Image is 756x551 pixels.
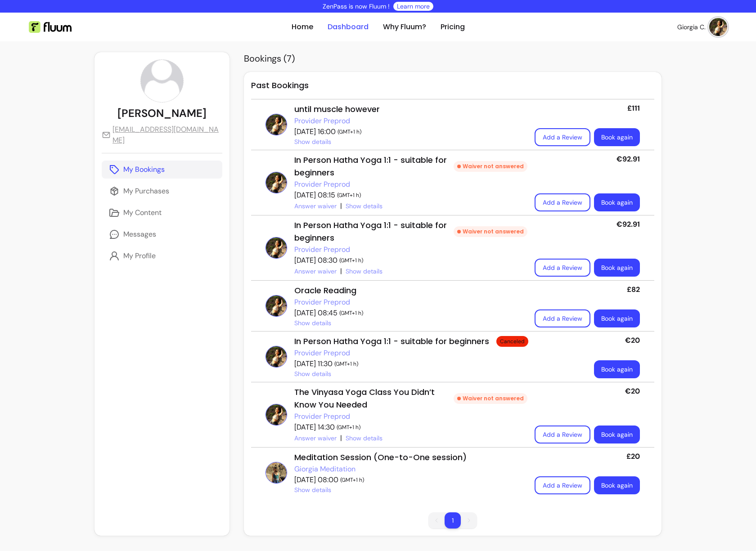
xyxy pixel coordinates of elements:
[294,284,527,297] div: Oracle Reading
[340,476,364,484] span: ( GMT+1 h )
[102,225,222,243] a: Messages
[346,202,382,211] span: Show details
[265,404,287,426] img: Picture of Provider Preprod
[294,297,350,308] a: Provider Preprod
[102,247,222,265] a: My Profile
[594,360,640,378] a: Book again
[265,295,287,317] img: Picture of Provider Preprod
[337,424,360,431] span: ( GMT+1 h )
[594,193,640,211] a: Book again
[102,124,222,146] a: [EMAIL_ADDRESS][DOMAIN_NAME]
[397,2,430,11] a: Learn more
[627,284,640,295] p: £82
[594,259,640,277] a: Book again
[594,309,640,327] a: Book again
[334,360,358,367] span: ( GMT+1 h )
[337,192,361,199] span: ( GMT+1 h )
[294,179,350,190] a: Provider Preprod
[294,179,350,190] span: Click to open Provider profile
[294,358,587,369] p: [DATE] 11:30
[454,393,527,404] div: Waiver not answered
[123,164,165,175] p: My Bookings
[328,22,369,32] a: Dashboard
[339,257,363,264] span: ( GMT+1 h )
[294,335,587,348] div: In Person Hatha Yoga 1:1 - suitable for beginners
[626,451,640,462] p: £20
[244,52,661,65] h2: Bookings ( 7 )
[294,434,337,443] a: Answer waiver
[627,103,640,114] p: £111
[265,172,287,193] img: Picture of Provider Preprod
[323,2,390,11] p: ZenPass is now Fluum !
[123,229,156,240] p: Messages
[294,318,331,327] span: Show details
[294,137,331,146] span: Show details
[294,154,527,179] div: In Person Hatha Yoga 1:1 - suitable for beginners
[424,508,481,533] nav: pagination navigation
[294,116,350,126] span: Click to open Provider profile
[294,369,331,378] span: Show details
[677,22,706,31] span: Giorgia C.
[294,422,527,433] p: [DATE] 14:30
[339,309,363,317] span: ( GMT+1 h )
[677,18,727,36] button: avatarGiorgia C.
[294,411,350,422] a: Provider Preprod
[535,128,590,146] button: Add a Review
[346,267,382,276] span: Show details
[346,434,382,443] span: Show details
[337,128,361,135] span: ( GMT+1 h )
[141,60,183,102] img: avatar
[251,79,654,99] h2: Past Bookings
[294,475,527,485] p: [DATE] 08:00
[616,154,640,165] p: €92.91
[294,126,527,137] p: [DATE] 16:00
[340,433,342,443] span: |
[709,18,727,36] img: avatar
[535,476,590,494] button: Add a Review
[102,204,222,222] a: My Content
[594,128,640,146] a: Book again
[454,161,527,172] div: Waiver not answered
[265,346,287,367] img: Picture of Provider Preprod
[441,22,465,32] a: Pricing
[265,114,287,135] img: Picture of Provider Preprod
[594,476,640,494] a: Book again
[535,426,590,443] button: Add a Review
[265,237,287,259] img: Picture of Provider Preprod
[294,485,331,494] span: Show details
[102,161,222,179] a: My Bookings
[123,251,156,261] p: My Profile
[29,21,72,33] img: Fluum Logo
[535,259,590,277] button: Add a Review
[123,207,162,218] p: My Content
[535,193,590,211] button: Add a Review
[294,219,527,244] div: In Person Hatha Yoga 1:1 - suitable for beginners
[625,335,640,346] p: €20
[294,386,527,411] div: The Vinyasa Yoga Class You Didn’t Know You Needed
[294,267,337,276] a: Answer waiver
[498,338,526,345] span: Canceled
[594,426,640,443] a: Book again
[294,202,337,211] a: Answer waiver
[265,462,287,484] img: Picture of Giorgia Meditation
[294,348,350,358] a: Provider Preprod
[294,348,350,358] span: Click to open Provider profile
[445,512,461,529] li: pagination item 1 active
[625,386,640,397] p: €20
[294,116,350,126] a: Provider Preprod
[294,244,350,255] a: Provider Preprod
[123,186,169,197] p: My Purchases
[294,411,350,422] span: Click to open Provider profile
[294,103,527,116] div: until muscle however
[294,297,350,308] span: Click to open Provider profile
[340,201,342,211] span: |
[340,266,342,277] span: |
[294,464,355,475] span: Click to open Provider profile
[294,451,527,464] div: Meditation Session (One-to-One session)
[535,309,590,327] button: Add a Review
[294,255,527,266] p: [DATE] 08:30
[294,464,355,475] a: Giorgia Meditation
[117,106,207,121] p: [PERSON_NAME]
[294,244,350,255] span: Click to open Provider profile
[616,219,640,230] p: €92.91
